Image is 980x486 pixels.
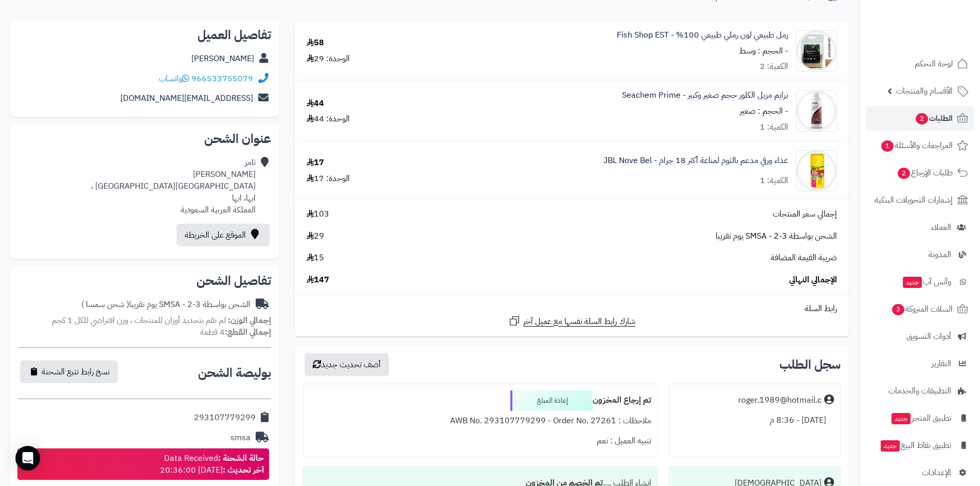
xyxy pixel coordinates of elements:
[866,460,974,485] a: الإعدادات
[20,361,118,383] button: نسخ رابط تتبع الشحنة
[739,45,788,57] small: - الحجم : وسط
[915,57,953,71] span: لوحة التحكم
[866,242,974,267] a: المدونة
[880,438,951,453] span: تطبيق نقاط البيع
[866,269,974,294] a: وآتس آبجديد
[866,324,974,349] a: أدوات التسويق
[305,353,389,376] button: أضف تحديث جديد
[191,52,254,65] a: [PERSON_NAME]
[916,113,928,124] span: 2
[176,224,270,246] a: الموقع على الخريطة
[307,230,324,242] span: 29
[617,29,788,41] a: رمل طبيعي لون رملي طبيعي 100% - Fish Shop EST
[866,133,974,158] a: المراجعات والأسئلة1
[307,173,350,185] div: الوحدة: 17
[508,315,635,328] a: شارك رابط السلة نفسها مع عميل آخر
[897,166,953,180] span: طلبات الإرجاع
[200,326,271,338] small: 4 قطعة
[223,464,264,476] strong: آخر تحديث :
[299,303,845,315] div: رابط السلة
[866,351,974,376] a: التقارير
[896,84,953,98] span: الأقسام والمنتجات
[796,150,836,191] img: 1751542170-1750749882-5069f674339acf326dec83fa61d16480ddd-550x550w-90x90.jpg
[91,157,256,215] div: ثامر [PERSON_NAME] [GEOGRAPHIC_DATA][GEOGRAPHIC_DATA] ، ابها، ابها المملكة العربية السعودية
[915,111,953,125] span: الطلبات
[622,89,788,101] a: برايم مزيل الكلور حجم صغير وكبير - Seachem Prime
[773,208,837,220] span: إجمالي سعر المنتجات
[880,138,953,153] span: المراجعات والأسئلة
[771,252,837,264] span: ضريبة القيمة المضافة
[892,304,904,315] span: 3
[230,432,251,444] div: smsa
[310,411,651,431] div: ملاحظات : AWB No. 293107779299 - Order No. 27261
[307,98,324,110] div: 44
[906,329,951,344] span: أدوات التسويق
[307,252,324,264] span: 15
[120,92,253,104] a: [EMAIL_ADDRESS][DOMAIN_NAME]
[881,140,894,152] span: 1
[15,446,40,471] div: Open Intercom Messenger
[760,121,788,133] div: الكمية: 1
[796,30,836,71] img: 1692708434-dd6de79782e80582524dd0a28cbd91e5f74c7a1a_originaldcsewq-90x90.jpg
[866,215,974,240] a: العملاء
[307,37,324,49] div: 58
[888,384,951,398] span: التطبيقات والخدمات
[523,316,635,328] span: شارك رابط السلة نفسها مع عميل آخر
[890,411,951,425] span: تطبيق المتجر
[796,91,836,132] img: 1725318495-31SvIPEKS6L._AC_-90x90.jpg
[866,106,974,131] a: الطلبات2
[910,29,970,50] img: logo-2.png
[716,230,837,242] span: الشحن بواسطة SMSA - 2-3 يوم تقريبا
[19,29,271,41] h2: تفاصيل العميل
[19,275,271,287] h2: تفاصيل الشحن
[779,358,841,371] h3: سجل الطلب
[52,314,226,327] span: لم تقم بتحديد أوزان للمنتجات ، وزن افتراضي للكل 1 كجم
[892,413,911,424] span: جديد
[81,298,129,311] span: ( شحن سمسا )
[866,406,974,430] a: تطبيق المتجرجديد
[307,113,350,125] div: الوحدة: 44
[198,367,271,379] h2: بوليصة الشحن
[866,51,974,76] a: لوحة التحكم
[603,155,788,167] a: غذاء ورقي مدعم بالثوم لمناعة أكثر 18 جرام - JBL Nove Bel
[881,440,900,452] span: جديد
[307,157,324,169] div: 17
[738,394,822,406] div: roger.1989@hotmail.c
[194,412,256,424] div: 293107779299
[81,299,251,311] div: الشحن بواسطة SMSA - 2-3 يوم تقريبا
[740,105,788,117] small: - الحجم : صغير
[42,366,110,378] span: نسخ رابط تتبع الشحنة
[866,297,974,321] a: السلات المتروكة3
[789,274,837,286] span: الإجمالي النهائي
[510,390,593,411] div: إعادة المبلغ
[307,208,329,220] span: 103
[760,61,788,73] div: الكمية: 2
[866,188,974,212] a: إشعارات التحويلات البنكية
[866,433,974,458] a: تطبيق نقاط البيعجديد
[866,160,974,185] a: طلبات الإرجاع2
[875,193,953,207] span: إشعارات التحويلات البنكية
[675,410,834,430] div: [DATE] - 8:36 م
[307,53,350,65] div: الوحدة: 29
[929,247,951,262] span: المدونة
[760,175,788,187] div: الكمية: 1
[898,168,910,179] span: 2
[866,379,974,403] a: التطبيقات والخدمات
[307,274,329,286] span: 147
[891,302,953,316] span: السلات المتروكة
[310,431,651,451] div: تنبيه العميل : نعم
[903,277,922,288] span: جديد
[159,73,189,85] a: واتساب
[225,326,271,338] strong: إجمالي القطع:
[593,394,651,406] b: تم إرجاع المخزون
[19,133,271,145] h2: عنوان الشحن
[218,452,264,464] strong: حالة الشحنة :
[160,453,264,476] div: Data Received [DATE] 20:36:00
[922,465,951,480] span: الإعدادات
[902,275,951,289] span: وآتس آب
[932,356,951,371] span: التقارير
[191,73,253,85] a: 966533755079
[931,220,951,235] span: العملاء
[228,314,271,327] strong: إجمالي الوزن:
